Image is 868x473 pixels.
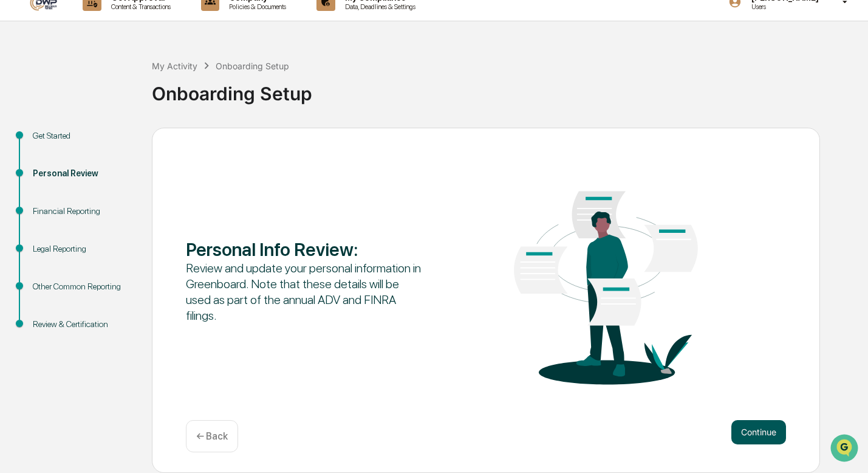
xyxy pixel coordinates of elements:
[33,318,132,331] div: Review & Certification
[219,2,292,11] p: Policies & Documents
[33,243,132,255] div: Legal Reporting
[100,153,151,165] span: Attestations
[152,61,197,71] div: My Activity
[33,129,132,142] div: Get Started
[486,154,726,405] img: Personal Info Review
[335,2,422,11] p: Data, Deadlines & Settings
[12,154,22,164] div: 🖐️
[152,73,862,105] div: Onboarding Setup
[41,93,199,105] div: Start new chat
[24,176,77,188] span: Data Lookup
[33,280,132,293] div: Other Common Reporting
[216,61,289,71] div: Onboarding Setup
[88,154,98,164] div: 🗄️
[121,206,147,215] span: Pylon
[742,2,825,11] p: Users
[33,167,132,180] div: Personal Review
[207,97,221,111] button: Start new chat
[186,238,426,260] div: Personal Info Review :
[24,153,78,165] span: Preclearance
[829,433,862,466] iframe: Open customer support
[186,260,426,323] div: Review and update your personal information in Greenboard. Note that these details will be used a...
[12,178,22,187] div: 🔎
[101,2,177,11] p: Content & Transactions
[41,105,154,115] div: We're available if you need us!
[7,148,83,170] a: 🖐️Preclearance
[7,171,81,193] a: 🔎Data Lookup
[86,205,147,215] a: Powered byPylon
[12,26,221,45] p: How can we help?
[33,205,132,218] div: Financial Reporting
[196,430,228,442] p: ← Back
[731,420,786,444] button: Continue
[12,93,34,115] img: 1746055101610-c473b297-6a78-478c-a979-82029cc54cd1
[83,148,155,170] a: 🗄️Attestations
